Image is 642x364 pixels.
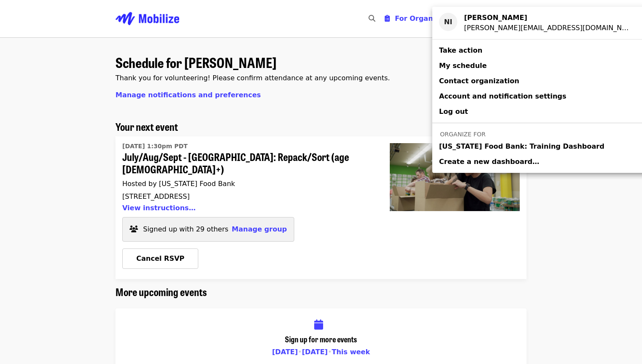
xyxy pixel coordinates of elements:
div: NI [439,13,457,31]
span: Contact organization [439,77,519,85]
div: cison@oregonfoodbank.org [464,23,633,33]
span: Take action [439,46,482,54]
span: My schedule [439,62,487,70]
span: Create a new dashboard… [439,158,539,166]
span: Account and notification settings [439,92,566,100]
strong: [PERSON_NAME] [464,14,527,22]
div: Nel Ison [464,13,633,23]
span: Organize for [440,131,485,138]
span: Log out [439,107,468,116]
span: [US_STATE] Food Bank: Training Dashboard [439,141,604,152]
